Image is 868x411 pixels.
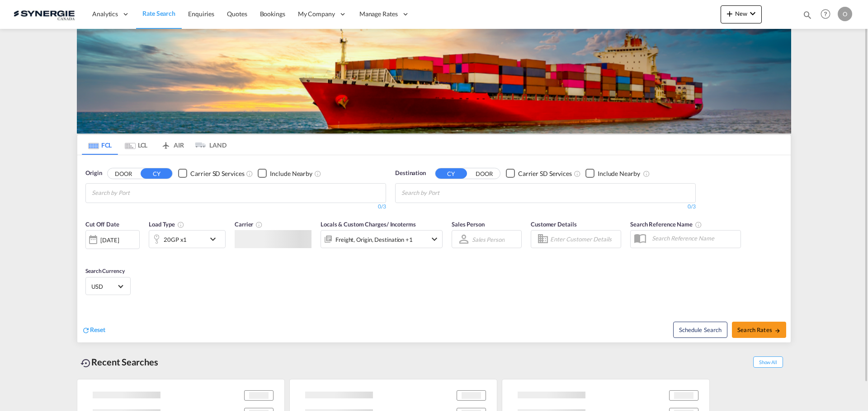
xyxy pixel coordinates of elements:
button: Note: By default Schedule search will only considerorigin ports, destination ports and cut off da... [673,322,727,338]
span: Destination [395,169,426,178]
button: DOOR [108,168,139,179]
span: My Company [298,9,335,18]
div: [DATE] [100,236,119,244]
md-icon: icon-arrow-right [774,328,781,334]
span: USD [91,282,117,291]
span: Quotes [227,10,247,18]
div: Carrier SD Services [518,169,572,178]
div: Freight Origin Destination Factory Stuffing [335,233,413,246]
div: Recent Searches [77,352,162,372]
span: Analytics [92,9,118,18]
md-icon: icon-plus 400-fg [724,8,735,19]
div: icon-magnify [802,10,812,23]
md-checkbox: Checkbox No Ink [506,169,572,178]
div: Help [818,6,838,23]
span: Carrier [235,221,263,228]
div: 0/3 [395,203,696,211]
md-icon: icon-chevron-down [747,8,758,19]
span: Load Type [149,221,184,228]
div: Include Nearby [270,169,312,178]
md-chips-wrap: Chips container with autocompletion. Enter the text area, type text to search, and then use the u... [400,184,491,200]
button: CY [141,168,172,179]
md-chips-wrap: Chips container with autocompletion. Enter the text area, type text to search, and then use the u... [90,184,181,200]
md-icon: icon-backup-restore [80,358,91,369]
span: Show All [753,356,783,368]
button: CY [435,168,467,179]
md-icon: icon-refresh [82,326,90,334]
div: 20GP x1icon-chevron-down [149,230,226,248]
span: New [724,10,758,17]
div: Freight Origin Destination Factory Stuffingicon-chevron-down [321,230,443,248]
span: Bookings [260,10,285,18]
span: Customer Details [531,221,576,228]
md-tab-item: FCL [82,135,118,155]
div: 0/3 [85,203,386,211]
div: OriginDOOR CY Checkbox No InkUnchecked: Search for CY (Container Yard) services for all selected ... [77,155,791,342]
md-icon: Unchecked: Ignores neighbouring ports when fetching rates.Checked : Includes neighbouring ports w... [643,170,650,177]
span: Cut Off Date [85,221,119,228]
md-pagination-wrapper: Use the left and right arrow keys to navigate between tabs [82,135,226,155]
span: Help [818,6,833,22]
md-icon: Unchecked: Search for CY (Container Yard) services for all selected carriers.Checked : Search for... [574,170,581,177]
md-select: Select Currency: $ USDUnited States Dollar [90,280,126,293]
md-checkbox: Checkbox No Ink [178,169,244,178]
div: icon-refreshReset [82,325,105,335]
img: LCL+%26+FCL+BACKGROUND.png [77,29,791,134]
input: Chips input. [401,186,487,200]
img: 1f56c880d42311ef80fc7dca854c8e59.png [14,4,75,24]
md-checkbox: Checkbox No Ink [258,169,312,178]
button: DOOR [468,168,500,179]
md-icon: icon-chevron-down [208,234,223,245]
button: Search Ratesicon-arrow-right [732,322,786,338]
input: Enter Customer Details [550,232,618,246]
md-icon: icon-airplane [160,140,171,147]
span: Reset [90,326,105,333]
md-tab-item: LCL [118,135,154,155]
span: / Incoterms [387,221,416,228]
span: Sales Person [452,221,485,228]
div: Carrier SD Services [190,169,244,178]
span: Rate Search [142,9,175,17]
md-icon: icon-chevron-down [429,234,440,245]
md-select: Sales Person [471,233,505,246]
span: Search Currency [85,268,125,274]
span: Locals & Custom Charges [321,221,416,228]
md-icon: Your search will be saved by the below given name [695,221,702,228]
span: Enquiries [188,10,214,18]
div: 20GP x1 [164,233,187,246]
span: Search Rates [737,326,781,333]
md-tab-item: AIR [154,135,190,155]
input: Search Reference Name [647,231,741,245]
div: O [838,7,852,21]
md-tab-item: LAND [190,135,226,155]
input: Chips input. [92,186,178,200]
span: Search Reference Name [630,221,702,228]
span: Manage Rates [359,9,398,18]
md-icon: The selected Trucker/Carrierwill be displayed in the rate results If the rates are from another f... [255,221,263,228]
md-icon: icon-information-outline [177,221,184,228]
md-icon: Unchecked: Search for CY (Container Yard) services for all selected carriers.Checked : Search for... [246,170,253,177]
button: icon-plus 400-fgNewicon-chevron-down [721,5,762,23]
md-icon: icon-magnify [802,10,812,20]
md-datepicker: Select [85,248,92,260]
md-checkbox: Checkbox No Ink [585,169,640,178]
span: Origin [85,169,102,178]
div: Include Nearby [598,169,640,178]
md-icon: Unchecked: Ignores neighbouring ports when fetching rates.Checked : Includes neighbouring ports w... [314,170,321,177]
div: [DATE] [85,230,140,249]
